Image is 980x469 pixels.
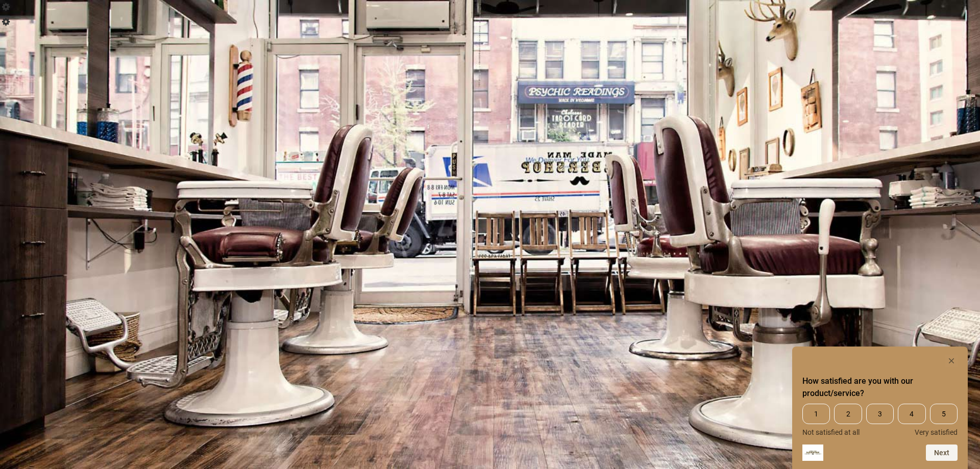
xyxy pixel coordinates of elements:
div: How satisfied are you with our product/service? Select an option from 1 to 5, with 1 being Not sa... [802,404,958,436]
span: Very satisfied [915,428,958,436]
h2: How satisfied are you with our product/service? Select an option from 1 to 5, with 1 being Not sa... [802,375,958,400]
span: Not satisfied at all [802,428,860,436]
span: 3 [866,404,894,424]
div: How satisfied are you with our product/service? Select an option from 1 to 5, with 1 being Not sa... [802,355,958,461]
button: Hide survey [945,355,958,367]
span: 5 [930,404,958,424]
span: 2 [834,404,862,424]
span: 4 [898,404,925,424]
span: 1 [802,404,830,424]
button: Next question [926,445,958,461]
